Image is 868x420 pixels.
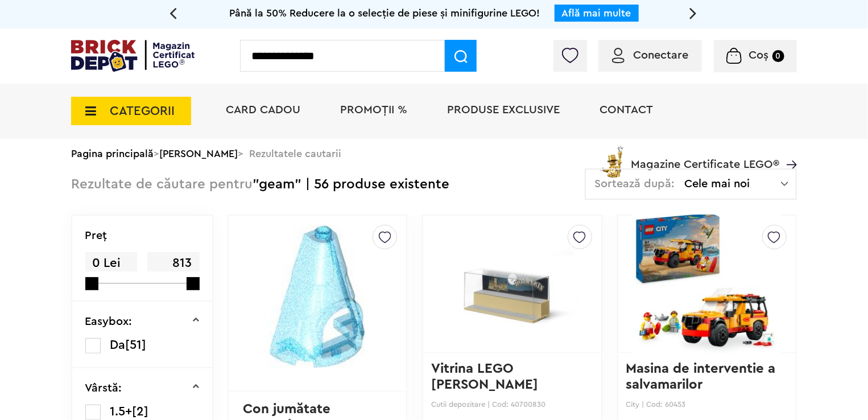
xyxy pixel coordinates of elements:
span: 813 Lei [147,252,199,290]
span: CATEGORII [110,105,175,117]
a: Conectare [612,50,688,61]
p: Preţ [85,230,108,241]
p: Easybox: [85,316,133,327]
span: Sortează după: [594,178,675,190]
a: Produse exclusive [447,104,560,116]
span: Coș [749,50,769,61]
a: Contact [600,104,653,116]
img: Vitrina LEGO Harry Potter [437,227,586,342]
a: Află mai multe [562,8,631,18]
img: Con jumătate acoperiș 2 X 4 X 4 cu geam [243,225,392,368]
span: 0 Lei [85,252,137,274]
p: Cutii depozitare | Cod: 40700830 [431,400,593,409]
a: Card Cadou [226,104,300,116]
a: Vitrina LEGO [PERSON_NAME] [431,362,538,392]
a: Masina de interventie a salvamarilor [626,362,780,392]
img: Masina de interventie a salvamarilor [633,204,782,364]
p: City | Cod: 60453 [626,400,788,409]
span: Rezultate de căutare pentru [71,178,253,191]
a: Magazine Certificate LEGO® [779,144,797,155]
div: "geam" | 56 produse existente [71,168,449,201]
span: Conectare [633,50,688,61]
small: 0 [772,50,784,62]
span: Până la 50% Reducere la o selecție de piese și minifigurine LEGO! [230,8,540,18]
span: 1.5+ [110,405,133,418]
span: Cele mai noi [684,178,781,190]
span: Magazine Certificate LEGO® [631,144,779,170]
span: Da [110,339,126,351]
a: PROMOȚII % [340,104,407,116]
p: Vârstă: [85,382,122,394]
span: [51] [126,339,147,351]
span: [2] [133,405,149,418]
